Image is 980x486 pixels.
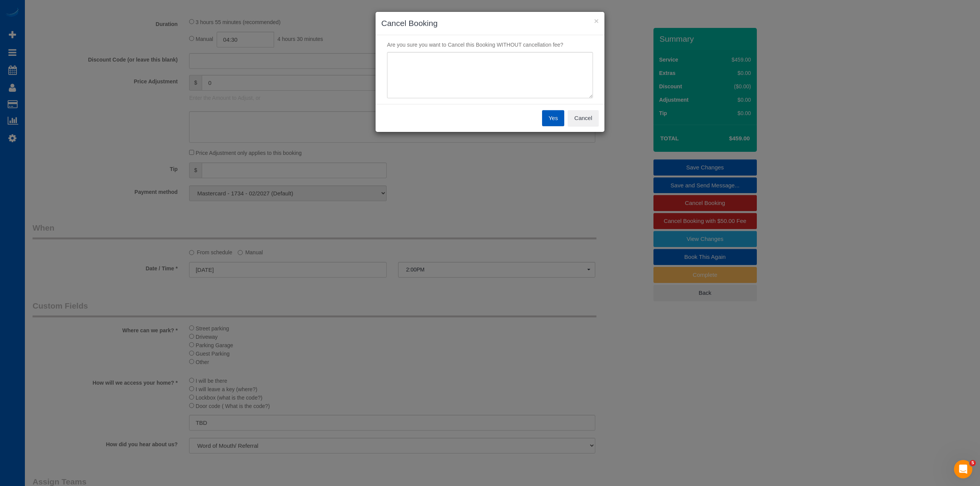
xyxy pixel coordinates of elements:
button: Yes [542,110,564,126]
span: 5 [970,460,976,466]
p: Are you sure you want to Cancel this Booking WITHOUT cancellation fee? [381,41,599,49]
sui-modal: Cancel Booking [376,12,604,132]
iframe: Intercom live chat [954,460,972,478]
button: Cancel [568,110,599,126]
h3: Cancel Booking [381,18,599,29]
button: × [594,17,599,25]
